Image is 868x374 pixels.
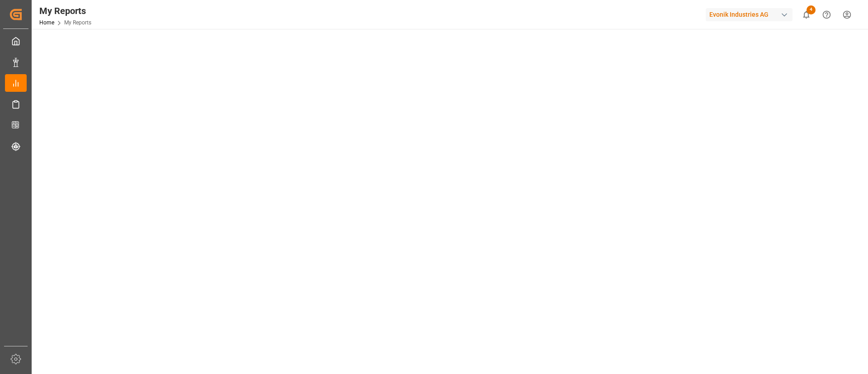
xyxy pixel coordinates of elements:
[39,19,54,26] a: Home
[706,8,793,21] div: Evonik Industries AG
[706,6,796,23] button: Evonik Industries AG
[807,5,816,14] span: 4
[39,4,91,18] div: My Reports
[796,5,816,25] button: show 4 new notifications
[816,5,837,25] button: Help Center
